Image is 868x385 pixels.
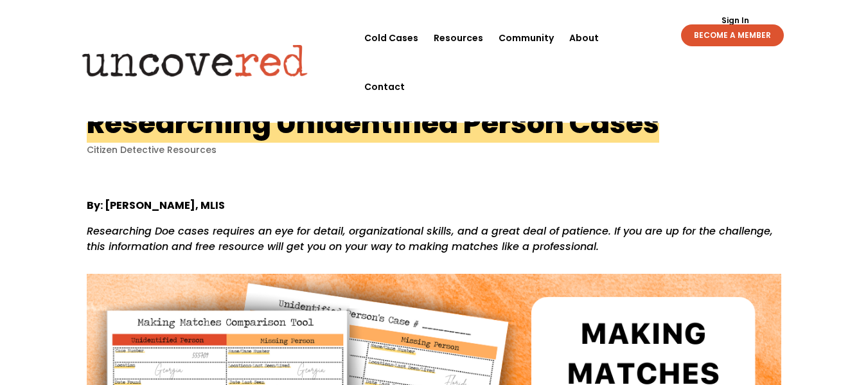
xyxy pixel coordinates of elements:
[364,13,418,62] a: Cold Cases
[87,103,659,143] h1: Researching Unidentified Person Cases
[499,13,554,62] a: Community
[87,143,217,156] a: Citizen Detective Resources
[714,17,756,24] a: Sign In
[364,62,405,111] a: Contact
[87,198,225,213] strong: By: [PERSON_NAME], MLIS
[681,24,784,46] a: BECOME A MEMBER
[569,13,599,62] a: About
[434,13,483,62] a: Resources
[71,35,319,85] img: Uncovered logo
[87,224,773,254] em: Researching Doe cases requires an eye for detail, organizational skills, and a great deal of pati...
